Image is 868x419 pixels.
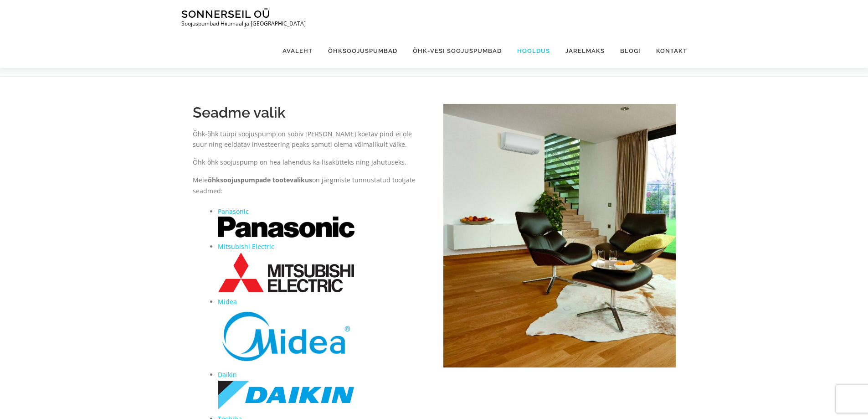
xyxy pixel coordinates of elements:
[443,104,676,367] img: FTXTM-M_02_001_Ip
[612,34,648,68] a: Blogi
[218,297,237,306] a: Midea
[181,21,306,27] p: Soojuspumbad Hiiumaal ja [GEOGRAPHIC_DATA]
[275,34,320,68] a: Avaleht
[320,34,405,68] a: Õhksoojuspumbad
[193,175,425,197] p: Meie on järgmiste tunnustatud tootjate seadmed:
[208,176,312,184] strong: õhksoojuspumpade tootevalikus
[193,104,425,121] h2: Seadme valik
[218,242,274,251] a: Mitsubishi Electric
[193,157,425,168] p: Õhk-õhk soojuspump on hea lahendus ka lisakütteks ning jahutuseks.
[558,34,612,68] a: Järelmaks
[648,34,687,68] a: Kontakt
[218,207,249,216] a: Panasonic
[193,129,425,150] p: Õhk-õhk tüüpi soojuspump on sobiv [PERSON_NAME] köetav pind ei ole suur ning eeldatav investeerin...
[509,34,558,68] a: Hooldus
[405,34,509,68] a: Õhk-vesi soojuspumbad
[181,8,270,20] a: Sonnerseil OÜ
[218,370,237,379] a: Daikin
